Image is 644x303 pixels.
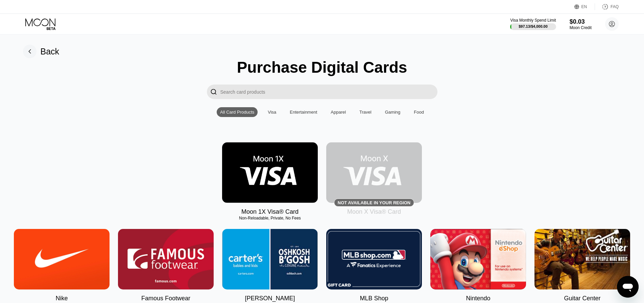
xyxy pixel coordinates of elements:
[286,107,320,117] div: Entertainment
[466,295,490,302] div: Nintendo
[581,4,587,9] div: EN
[574,3,595,10] div: EN
[564,295,600,302] div: Guitar Center
[410,107,427,117] div: Food
[510,18,556,23] div: Visa Monthly Spend Limit
[241,208,299,215] div: Moon 1X Visa® Card
[382,107,404,117] div: Gaming
[360,295,388,302] div: MLB Shop
[141,295,190,302] div: Famous Footwear
[327,107,349,117] div: Apparel
[220,85,437,99] input: Search card products
[207,85,220,99] div: 
[617,276,639,298] iframe: Mesajlaşma penceresini başlatma düğmesi
[290,110,317,115] div: Entertainment
[222,216,318,220] div: Non-Reloadable, Private, No Fees
[570,18,592,30] div: $0.03Moon Credit
[237,58,407,76] div: Purchase Digital Cards
[570,25,592,30] div: Moon Credit
[338,200,410,205] div: Not available in your region
[210,88,217,96] div: 
[23,45,59,58] div: Back
[217,107,258,117] div: All Card Products
[268,110,276,115] div: Visa
[356,107,375,117] div: Travel
[385,110,401,115] div: Gaming
[245,295,295,302] div: [PERSON_NAME]
[611,4,619,9] div: FAQ
[41,47,59,56] div: Back
[55,295,68,302] div: Nike
[595,3,619,10] div: FAQ
[359,110,372,115] div: Travel
[220,110,254,115] div: All Card Products
[414,110,424,115] div: Food
[347,208,401,215] div: Moon X Visa® Card
[519,24,548,28] div: $97.13 / $4,000.00
[510,18,556,30] div: Visa Monthly Spend Limit$97.13/$4,000.00
[326,142,422,203] div: Not available in your region
[570,18,592,25] div: $0.03
[264,107,280,117] div: Visa
[331,110,346,115] div: Apparel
